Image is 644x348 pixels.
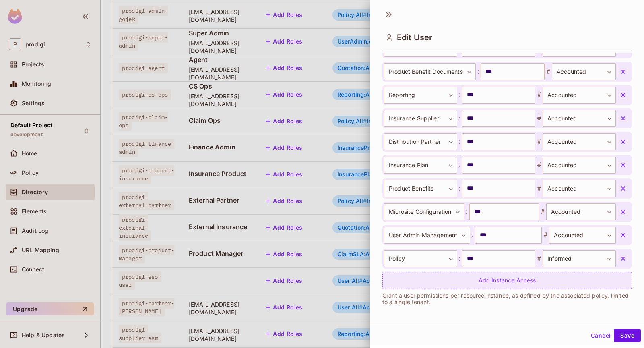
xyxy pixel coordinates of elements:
[543,87,616,104] div: Accounted
[384,203,464,220] div: Microsite Configuration
[384,227,470,244] div: User Admin Management
[546,203,616,220] div: Accounted
[543,250,616,267] div: Informed
[457,90,462,100] span: :
[614,329,641,342] button: Save
[542,230,549,240] span: #
[539,207,546,217] span: #
[384,180,457,197] div: Product Benefits
[543,110,616,127] div: Accounted
[535,160,543,170] span: #
[384,110,457,127] div: Insurance Supplier
[384,87,457,104] div: Reporting
[384,157,457,174] div: Insurance Plan
[535,184,543,193] span: #
[457,137,462,147] span: :
[543,180,616,197] div: Accounted
[384,63,476,80] div: Product Benefit Documents
[476,67,481,77] span: :
[384,250,457,267] div: Policy
[382,272,632,289] div: Add Instance Access
[535,114,543,123] span: #
[457,184,462,193] span: :
[543,133,616,150] div: Accounted
[552,63,616,80] div: Accounted
[457,254,462,263] span: :
[457,160,462,170] span: :
[457,114,462,123] span: :
[535,254,543,263] span: #
[545,67,552,77] span: #
[470,230,475,240] span: :
[464,207,469,217] span: :
[535,90,543,100] span: #
[549,227,616,244] div: Accounted
[588,329,614,342] button: Cancel
[397,33,432,42] span: Edit User
[384,133,457,150] div: Distribution Partner
[535,137,543,147] span: #
[382,292,632,305] p: Grant a user permissions per resource instance, as defined by the associated policy, limited to a...
[543,157,616,174] div: Accounted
